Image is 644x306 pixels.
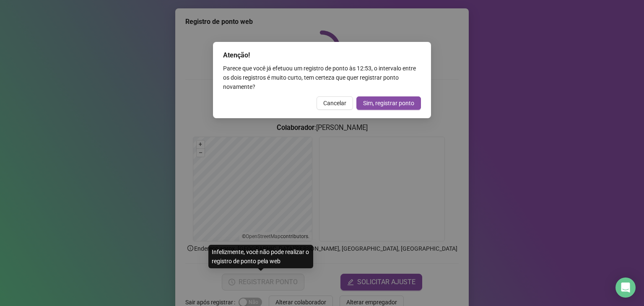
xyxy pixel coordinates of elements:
[323,99,346,108] span: Cancelar
[223,50,421,60] div: Atenção!
[356,96,421,110] button: Sim, registrar ponto
[615,277,636,298] div: Open Intercom Messenger
[317,96,353,110] button: Cancelar
[363,99,414,108] span: Sim, registrar ponto
[223,64,421,91] div: Parece que você já efetuou um registro de ponto às 12:53 , o intervalo entre os dois registros é ...
[208,245,313,268] div: Infelizmente, você não pode realizar o registro de ponto pela web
